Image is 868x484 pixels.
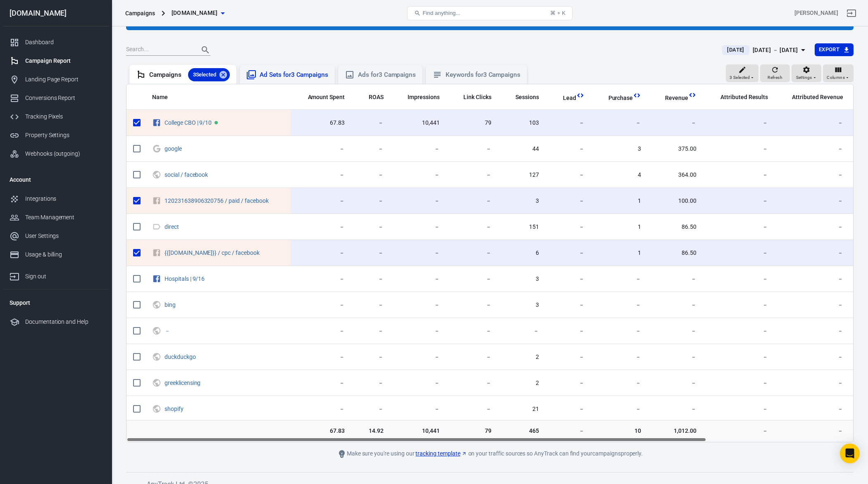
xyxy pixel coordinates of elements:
span: Sessions [505,93,539,102]
a: google [165,145,182,152]
span: － [397,249,440,257]
span: The estimated total amount of money you've spent on your campaign, ad set or ad during its schedule. [308,92,345,102]
span: － [598,119,641,127]
span: 3 [505,301,539,309]
span: － [598,405,641,413]
div: Property Settings [25,131,102,140]
span: － [781,327,843,335]
div: [DOMAIN_NAME] [3,9,109,17]
button: Settings [792,64,821,83]
div: Campaign Report [25,57,102,65]
div: Documentation and Help [25,318,102,326]
span: － [552,353,584,361]
div: 3Selected [188,68,230,81]
span: － [552,427,584,435]
span: － [552,275,584,283]
span: 375.00 [654,145,696,153]
span: － [297,379,345,387]
span: 3 [598,145,641,153]
span: － [358,405,384,413]
span: 79 [453,119,491,127]
span: Total revenue calculated by AnyTrack. [654,93,688,103]
span: － [358,379,384,387]
svg: UTM & Web Traffic [152,300,161,310]
a: tracking template [415,449,467,458]
a: 120231638906320756 / paid / facebook [165,197,269,204]
span: － [710,427,768,435]
span: 79 [453,427,491,435]
span: shopify [165,406,185,411]
span: 100.00 [654,197,696,205]
span: 21 [505,405,539,413]
span: － [297,197,345,205]
span: － [781,405,843,413]
span: － [552,119,584,127]
span: 10 [598,427,641,435]
a: － [165,327,170,334]
div: User Settings [25,232,102,240]
span: Impressions [408,93,440,102]
button: Export [815,43,854,56]
span: The number of times your ads were on screen. [408,92,440,102]
span: － [453,353,491,361]
span: The total return on ad spend [358,92,384,102]
span: － [654,301,696,309]
span: Settings [796,74,812,81]
svg: UTM & Web Traffic [152,404,161,414]
span: － [358,197,384,205]
span: － [781,197,843,205]
span: Revenue [665,94,688,102]
a: Conversions Report [3,89,109,107]
div: Conversions Report [25,94,102,102]
a: social / facebook [165,171,208,178]
a: bing [165,301,176,308]
span: － [552,145,584,153]
span: Amount Spent [308,93,345,102]
span: 67.83 [297,427,345,435]
svg: UTM & Web Traffic [152,378,161,388]
span: Sessions [515,93,539,102]
a: greeklicensing [165,380,200,386]
span: Active [215,121,218,124]
span: The total conversions attributed according to your ad network (Facebook, Google, etc.) [720,92,768,102]
span: － [397,301,440,309]
a: Hospitals | 9/16 [165,275,205,282]
div: Sign out [25,272,102,281]
button: Columns [823,64,854,83]
span: bing [165,301,177,307]
span: － [397,275,440,283]
span: 120231638906320756 / paid / facebook [165,197,270,203]
span: － [453,327,491,335]
div: [DATE] － [DATE] [753,45,798,55]
span: － [358,353,384,361]
span: － [397,145,440,153]
span: － [781,223,843,231]
span: － [710,197,768,205]
span: duckduckgo [165,354,197,359]
span: － [710,353,768,361]
svg: This column is calculated from AnyTrack real-time data [633,91,641,100]
svg: Facebook Ads [152,274,161,284]
span: － [552,197,584,205]
svg: UTM & Web Traffic [152,170,161,180]
span: － [654,353,696,361]
span: － [358,275,384,283]
span: － [654,405,696,413]
span: greeklicensing [165,380,202,385]
span: Attributed Revenue [792,93,843,102]
svg: Unknown Facebook [152,196,161,206]
a: Landing Page Report [3,70,109,89]
span: － [453,197,491,205]
span: Purchase [608,94,633,102]
span: Refresh [768,74,782,81]
span: － [654,327,696,335]
div: Landing Page Report [25,75,102,84]
span: － [297,145,345,153]
span: － [297,223,345,231]
span: 1 [598,249,641,257]
span: 151 [505,223,539,231]
span: － [552,379,584,387]
span: － [453,405,491,413]
span: 10,441 [397,427,440,435]
button: Search [196,40,215,60]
